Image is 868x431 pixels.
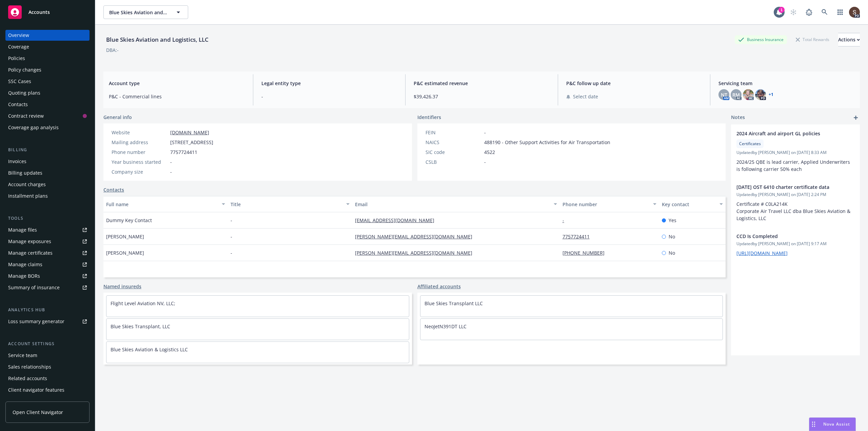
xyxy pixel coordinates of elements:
[5,340,90,347] div: Account settings
[736,183,837,191] span: [DATE] OST 6410 charter certificate data
[5,316,90,327] a: Loss summary generator
[5,361,90,372] a: Sales relationships
[718,80,854,87] span: Servicing team
[170,168,172,175] span: -
[8,156,26,167] div: Invoices
[755,89,766,100] img: photo
[735,35,787,44] div: Business Insurance
[261,93,397,100] span: -
[5,248,90,258] a: Manage certificates
[5,259,90,270] a: Manage claims
[13,409,63,416] span: Open Client Navigator
[787,5,800,19] a: Start snowing
[106,201,218,208] div: Full name
[106,233,144,240] span: [PERSON_NAME]
[112,158,167,165] div: Year business started
[484,139,610,146] span: 488190 - Other Support Activities for Air Transportation
[8,259,42,270] div: Manage claims
[426,139,481,146] div: NAICS
[731,178,860,227] div: [DATE] OST 6410 charter certificate dataUpdatedby [PERSON_NAME] on [DATE] 2:24 PMCertificate # C0...
[818,5,831,19] a: Search
[103,5,188,19] button: Blue Skies Aviation and Logistics, LLC
[731,114,745,122] span: Notes
[112,168,167,175] div: Company size
[414,80,550,87] span: P&C estimated revenue
[669,233,675,240] span: No
[103,196,228,212] button: Full name
[736,150,854,156] span: Updated by [PERSON_NAME] on [DATE] 8:33 AM
[809,417,856,431] button: Nova Assist
[5,179,90,190] a: Account charges
[563,201,649,208] div: Phone number
[736,130,837,137] span: 2024 Aircraft and airport GL policies
[8,179,46,190] div: Account charges
[170,129,209,136] a: [DOMAIN_NAME]
[732,91,740,98] span: RM
[8,385,64,395] div: Client navigator features
[5,41,90,52] a: Coverage
[170,158,172,165] span: -
[8,76,31,87] div: SSC Cases
[8,282,60,293] div: Summary of insurance
[736,159,851,172] span: 2024/25 QBE is lead carrier, Applied Underwriters is following carrier 50% each
[484,149,495,156] span: 4522
[563,233,595,240] a: 7757724411
[5,168,90,178] a: Billing updates
[8,248,53,258] div: Manage certificates
[5,87,90,98] a: Quoting plans
[769,93,773,97] a: +1
[5,122,90,133] a: Coverage gap analysis
[669,217,676,224] span: Yes
[5,146,90,153] div: Billing
[8,271,40,281] div: Manage BORs
[5,53,90,64] a: Policies
[8,99,28,110] div: Contacts
[669,249,675,256] span: No
[417,114,441,121] span: Identifiers
[833,5,847,19] a: Switch app
[106,217,152,224] span: Dummy Key Contact
[5,111,90,121] a: Contract review
[5,236,90,247] a: Manage exposures
[8,224,37,235] div: Manage files
[170,139,213,146] span: [STREET_ADDRESS]
[103,186,124,193] a: Contacts
[109,80,245,87] span: Account type
[849,7,860,18] img: photo
[739,141,761,147] span: Certificates
[5,307,90,313] div: Analytics hub
[778,7,785,13] div: 1
[566,80,702,87] span: P&C follow up date
[5,215,90,222] div: Tools
[5,191,90,201] a: Installment plans
[792,35,833,44] div: Total Rewards
[355,233,478,240] a: [PERSON_NAME][EMAIL_ADDRESS][DOMAIN_NAME]
[355,217,440,223] a: [EMAIL_ADDRESS][DOMAIN_NAME]
[5,30,90,41] a: Overview
[736,233,837,240] span: CCD Is Completed
[736,200,854,222] p: Certificate # C0LA214K Corporate Air Travel LLC dba Blue Skies Aviation & Logistics, LLC
[170,149,197,156] span: 7757724411
[5,282,90,293] a: Summary of insurance
[28,9,50,15] span: Accounts
[231,249,232,256] span: -
[352,196,560,212] button: Email
[231,217,232,224] span: -
[103,114,132,121] span: General info
[484,129,486,136] span: -
[5,271,90,281] a: Manage BORs
[8,350,37,361] div: Service team
[736,241,854,247] span: Updated by [PERSON_NAME] on [DATE] 9:17 AM
[417,283,461,290] a: Affiliated accounts
[838,33,860,46] button: Actions
[109,9,168,16] span: Blue Skies Aviation and Logistics, LLC
[802,5,816,19] a: Report a Bug
[111,323,170,330] a: Blue Skies Transplant, LLC
[8,122,59,133] div: Coverage gap analysis
[743,89,754,100] img: photo
[5,385,90,395] a: Client navigator features
[563,250,610,256] a: [PHONE_NUMBER]
[106,46,119,54] div: DBA: -
[8,30,29,41] div: Overview
[563,217,570,223] a: -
